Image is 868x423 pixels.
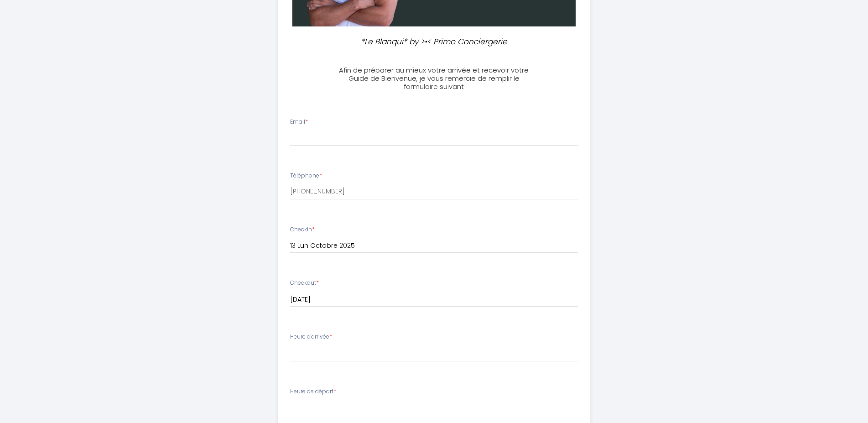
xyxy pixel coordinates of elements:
label: Email [290,118,308,126]
label: Checkout [290,279,319,287]
h3: Afin de préparer au mieux votre arrivée et recevoir votre Guide de Bienvenue, je vous remercie de... [333,66,535,91]
label: Checkin [290,225,315,234]
label: Heure d'arrivée [290,333,332,341]
p: *Le Blanqui* by >•< Primo Conciergerie [337,36,532,48]
label: Téléphone [290,172,322,180]
label: Heure de départ [290,387,336,396]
